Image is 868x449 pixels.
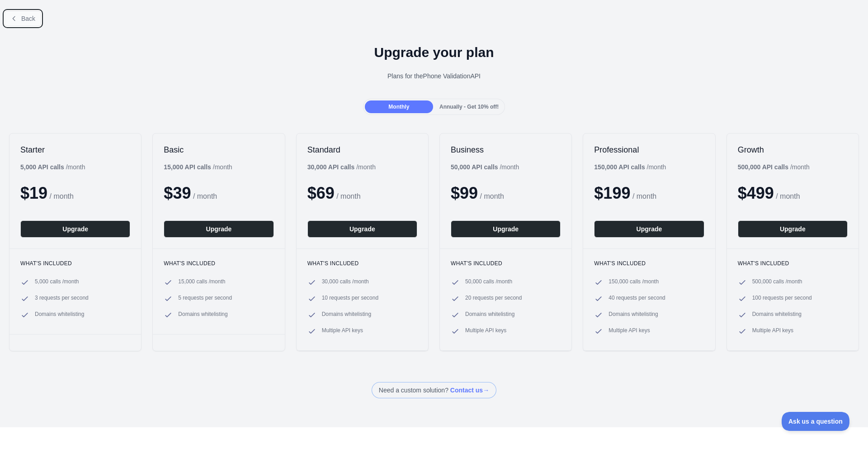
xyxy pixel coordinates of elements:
div: / month [307,162,376,172]
h2: Business [451,144,561,155]
div: / month [594,162,666,172]
b: 30,000 API calls [307,163,355,171]
span: $ 199 [594,184,630,202]
div: / month [451,162,519,172]
span: $ 99 [451,184,478,202]
h2: Standard [307,144,417,155]
b: 150,000 API calls [594,163,645,171]
iframe: Toggle Customer Support [782,412,850,431]
b: 50,000 API calls [451,163,498,171]
h2: Professional [594,144,704,155]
